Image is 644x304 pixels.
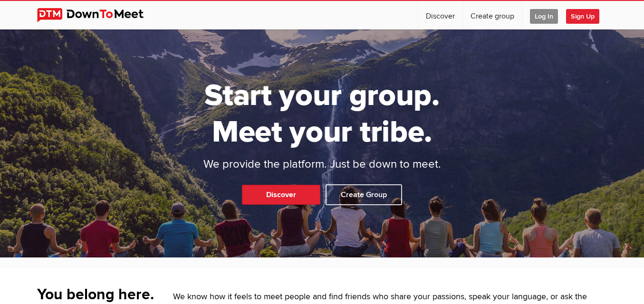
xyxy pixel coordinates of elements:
[168,77,477,151] h1: Start your group. Meet your tribe.
[37,8,158,22] img: DownToMeet
[326,184,402,205] a: Create Group
[418,1,462,29] a: Discover
[463,1,522,29] a: Create group
[566,1,607,29] a: Sign Up
[530,9,558,24] span: Log In
[522,1,566,29] a: Log In
[242,185,320,205] a: Discover
[566,9,599,24] span: Sign Up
